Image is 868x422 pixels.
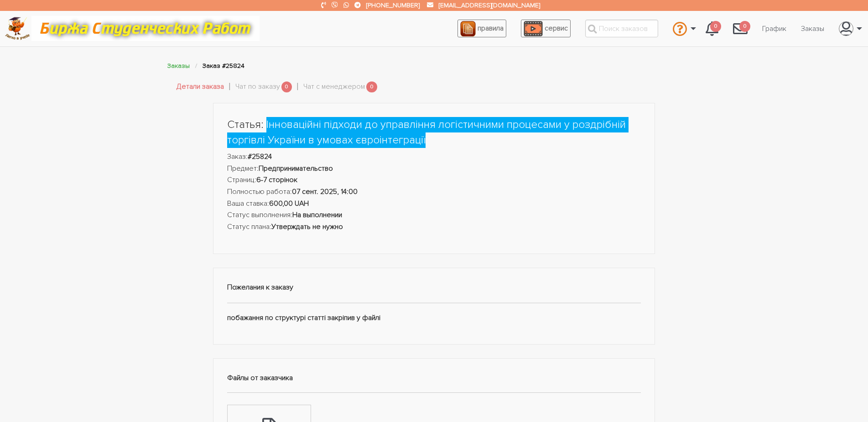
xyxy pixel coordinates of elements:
img: play_icon-49f7f135c9dc9a03216cfdbccbe1e3994649169d890fb554cedf0eac35a01ba8.png [524,21,543,36]
strong: 600,00 UAH [269,199,309,208]
strong: Файлы от заказчика [227,373,293,382]
a: Заказы [794,20,832,37]
li: Полностью работа: [227,186,641,198]
a: правила [457,20,506,37]
a: сервис [521,20,571,37]
strong: Пожелания к заказу [227,283,293,292]
span: 0 [710,21,721,32]
h1: Статья: Інноваційні підходи до управління логістичними процесами у роздрібній торгівлі України в ... [227,117,641,147]
strong: 6-7 сторінок [256,175,297,184]
a: Чат по заказу [235,81,280,93]
strong: На выполнении [292,210,342,219]
span: сервис [545,24,568,33]
li: Предмет: [227,163,641,175]
a: [EMAIL_ADDRESS][DOMAIN_NAME] [439,1,540,9]
a: Детали заказа [177,81,224,93]
strong: 07 сент. 2025, 14:00 [292,187,358,196]
span: 0 [366,81,377,93]
img: motto-12e01f5a76059d5f6a28199ef077b1f78e012cfde436ab5cf1d4517935686d32.gif [31,16,260,41]
span: 0 [739,21,750,32]
strong: Утверждать не нужно [271,222,343,231]
div: побажання по структурі статті закріпив у файлі [213,268,655,345]
li: Страниц: [227,174,641,186]
li: Заказ: [227,151,641,163]
li: Статус плана: [227,221,641,233]
li: Ваша ставка: [227,198,641,210]
li: Статус выполнения: [227,209,641,221]
input: Поиск заказов [585,20,658,37]
a: 0 [726,16,755,41]
li: Заказ #25824 [203,61,244,71]
a: Чат с менеджером [303,81,365,93]
img: agreement_icon-feca34a61ba7f3d1581b08bc946b2ec1ccb426f67415f344566775c155b7f62c.png [460,21,476,36]
span: 0 [281,81,292,93]
span: правила [478,24,504,33]
img: logo-c4363faeb99b52c628a42810ed6dfb4293a56d4e4775eb116515dfe7f33672af.png [5,17,30,40]
a: График [755,20,794,37]
strong: Предпринимательство [259,164,333,173]
a: [PHONE_NUMBER] [366,1,420,9]
strong: #25824 [248,152,272,161]
a: 0 [698,16,726,41]
a: Заказы [167,62,190,70]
